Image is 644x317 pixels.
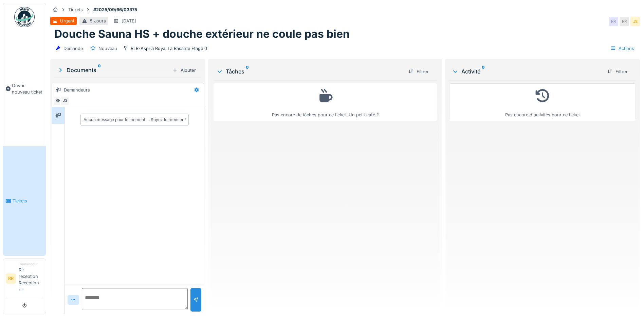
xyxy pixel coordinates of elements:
sup: 0 [98,66,101,74]
sup: 0 [246,67,249,76]
div: RR [620,17,629,26]
div: Ajouter [170,66,199,75]
a: RR DemandeurRlr reception Reception rlr [6,262,43,297]
div: Documents [57,66,170,74]
span: Ouvrir nouveau ticket [12,82,43,95]
div: Pas encore de tâches pour ce ticket. Un petit café ? [218,86,433,118]
div: Nouveau [98,45,117,52]
div: Demande [63,45,83,52]
sup: 0 [482,67,485,76]
h1: Douche Sauna HS + douche extérieur ne coule pas bien [54,28,350,40]
div: Filtrer [605,67,630,76]
div: Demandeurs [64,87,90,93]
div: Aucun message pour le moment … Soyez le premier ! [84,117,186,123]
div: Tickets [68,6,83,13]
div: JS [60,96,70,105]
div: Actions [607,44,637,53]
div: Tâches [216,67,403,76]
li: Rlr reception Reception rlr [19,262,43,296]
div: Activité [452,67,602,76]
div: Demandeur [19,262,43,267]
div: RR [53,96,63,105]
div: Urgent [60,18,74,24]
div: 5 Jours [90,18,106,24]
a: Ouvrir nouveau ticket [3,31,46,146]
img: Badge_color-CXgf-gQk.svg [14,7,35,27]
div: Pas encore d'activités pour ce ticket [454,86,631,118]
div: RR [609,17,618,26]
div: [DATE] [122,18,136,24]
div: RLR-Aspria Royal La Rasante Etage 0 [131,45,207,52]
li: RR [6,273,16,284]
a: Tickets [3,146,46,255]
span: Tickets [13,198,43,204]
div: JS [630,17,640,26]
div: Filtrer [406,67,431,76]
strong: #2025/09/66/03375 [91,6,140,13]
